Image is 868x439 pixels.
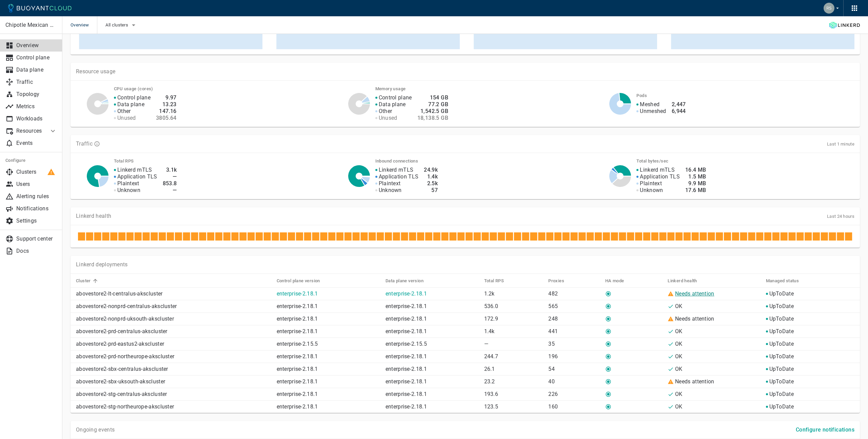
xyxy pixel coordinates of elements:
p: abovestore2-stg-centralus-akscluster [76,391,271,398]
p: abovestore2-prd-northeurope-akscluster [76,353,271,360]
p: 196 [548,353,599,360]
p: 565 [548,303,599,310]
h4: 9.9 MB [685,180,706,187]
p: UpToDate [769,353,794,360]
h5: Cluster [76,278,91,284]
p: Data plane [117,101,144,108]
p: Other [117,108,131,115]
span: Managed status [766,278,808,284]
p: 1.4k [484,328,543,335]
p: Unmeshed [640,108,666,115]
a: 9.97 coresCPU usage [471,8,657,49]
p: 123.5 [484,403,543,410]
p: Application TLS [117,173,157,180]
p: 23.2 [484,378,543,385]
a: enterprise-2.18.1 [386,303,427,309]
p: abovestore2-lt-centralus-akscluster [76,290,271,297]
a: enterprise-2.18.1 [386,378,427,385]
a: enterprise-2.18.1 [386,366,427,372]
p: Data plane [16,66,57,73]
p: UpToDate [769,303,794,310]
a: enterprise-2.18.1 [277,391,318,397]
a: Needs attention [675,378,714,385]
a: enterprise-2.18.1 [386,403,427,410]
p: Notifications [16,205,57,212]
h4: 9.97 [156,94,177,101]
h5: Total RPS [484,278,504,284]
p: Unused [117,115,136,121]
img: Rick Sheets [824,3,834,14]
h4: 2.5k [424,180,438,187]
p: Plaintext [117,180,139,187]
p: Resource usage [76,68,854,75]
p: Control plane [16,54,57,61]
p: 482 [548,290,599,297]
p: Workloads [16,115,57,122]
p: OK [675,328,683,335]
span: Total RPS [484,278,513,284]
h4: 1.4k [424,173,438,180]
p: Topology [16,91,57,98]
p: abovestore2-prd-eastus2-akscluster [76,341,271,347]
p: Linkerd mTLS [117,167,152,173]
p: OK [675,303,683,310]
p: Application TLS [379,173,419,180]
h5: HA mode [605,278,624,284]
span: Last 1 minute [827,141,854,147]
p: Metrics [16,103,57,110]
p: 226 [548,391,599,398]
span: All clusters [105,22,130,28]
p: Unknown [117,187,140,194]
p: Meshed [640,101,659,108]
h4: Configure notifications [796,426,854,433]
p: 536.0 [484,303,543,310]
p: Linkerd health [76,213,111,220]
h4: 13.23 [156,101,177,108]
a: 2,098 RPSRequest rate [273,8,460,49]
p: abovestore2-nonprd-uksouth-akscluster [76,316,271,322]
a: enterprise-2.18.1 [277,366,318,372]
p: UpToDate [769,290,794,297]
h4: 17.6 MB [685,187,706,194]
h4: 24.9k [424,167,438,173]
a: enterprise-2.18.1 [277,303,318,309]
p: Application TLS [640,173,680,180]
h4: 77.2 GB [417,101,448,108]
p: Clusters [16,169,57,175]
span: Overview [71,16,97,34]
p: OK [675,353,683,360]
p: OK [675,341,683,347]
h4: 1,542.5 GB [417,108,448,115]
h4: 2,447 [672,101,686,108]
p: Chipotle Mexican Grill [5,22,57,28]
span: Control plane version [277,278,329,284]
p: Resources [16,128,43,134]
h4: 16.4 MB [685,167,706,173]
span: Last 24 hours [827,214,854,219]
a: enterprise-2.18.1 [277,316,318,322]
h4: — [163,187,177,194]
a: enterprise-2.18.1 [277,353,318,360]
h4: 154 GB [417,94,448,101]
p: 54 [548,366,599,373]
h4: 147.16 [156,108,177,115]
p: 26.1 [484,366,543,373]
p: UpToDate [769,328,794,335]
p: abovestore2-stg-northeurope-akscluster [76,403,271,410]
h4: 3.1k [163,167,177,173]
a: Needs attention [675,316,714,322]
p: Alerting rules [16,193,57,200]
p: Traffic [76,140,93,147]
p: Control plane [379,94,412,101]
a: enterprise-2.18.1 [386,353,427,360]
span: Cluster [76,278,100,284]
p: UpToDate [769,403,794,410]
p: UpToDate [769,316,794,322]
h4: 853.8 [163,180,177,187]
p: 1.2k [484,290,543,297]
a: enterprise-2.18.1 [277,403,318,410]
p: OK [675,391,683,398]
p: Linkerd deployments [76,261,128,268]
h4: 3805.64 [156,115,177,121]
p: Ongoing events [76,426,115,433]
